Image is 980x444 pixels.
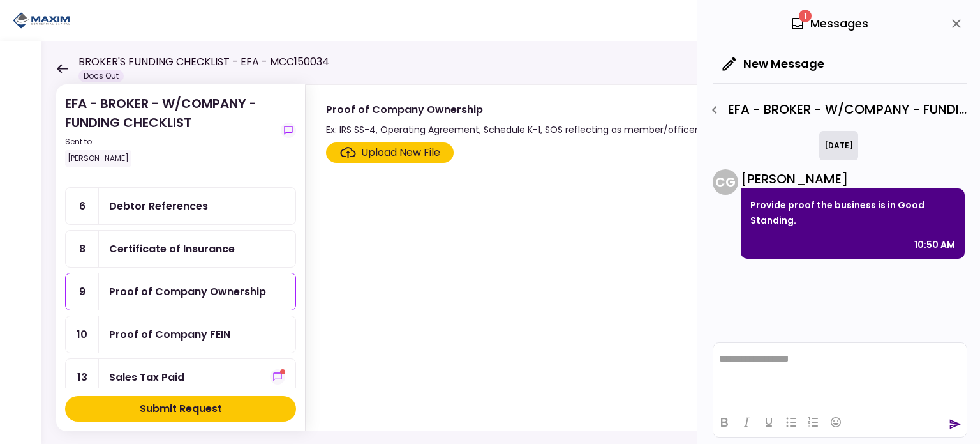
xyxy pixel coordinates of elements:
[109,241,235,257] div: Certificate of Insurance
[713,47,835,80] button: New Message
[713,343,967,407] iframe: Rich Text Area
[713,413,735,431] button: Bold
[270,369,285,385] button: show-messages
[780,413,802,431] button: Bullet list
[65,230,296,268] a: 8Certificate of Insurance
[65,187,296,225] a: 6Debtor References
[758,413,780,431] button: Underline
[825,413,847,431] button: Emojis
[65,358,296,396] a: 13Sales Tax Paidshow-messages
[326,122,761,137] div: Ex: IRS SS-4, Operating Agreement, Schedule K-1, SOS reflecting as member/officer or higher role.
[66,316,99,353] div: 10
[799,10,812,22] span: 1
[13,11,70,30] img: Partner icon
[914,237,955,252] div: 10:50 AM
[949,418,961,431] button: send
[819,131,858,160] div: [DATE]
[65,316,296,353] a: 10Proof of Company FEIN
[65,136,276,148] div: Sent to:
[140,401,222,417] div: Submit Request
[281,123,296,138] button: show-messages
[713,169,738,195] div: C G
[66,359,99,395] div: 13
[66,273,99,310] div: 9
[326,142,454,163] span: Click here to upload the required document
[109,369,184,385] div: Sales Tax Paid
[361,145,440,160] div: Upload New File
[109,326,230,342] div: Proof of Company FEIN
[65,150,131,167] div: [PERSON_NAME]
[65,396,296,422] button: Submit Request
[65,94,276,167] div: EFA - BROKER - W/COMPANY - FUNDING CHECKLIST
[750,197,955,228] p: Provide proof the business is in Good Standing.
[736,413,757,431] button: Italic
[66,188,99,224] div: 6
[946,13,967,34] button: close
[109,284,266,300] div: Proof of Company Ownership
[65,273,296,310] a: 9Proof of Company Ownership
[109,198,208,214] div: Debtor References
[78,70,124,82] div: Docs Out
[790,14,868,33] div: Messages
[326,102,761,118] div: Proof of Company Ownership
[704,99,967,121] div: EFA - BROKER - W/COMPANY - FUNDING CHECKLIST - Proof of Company Ownership
[66,231,99,267] div: 8
[741,169,965,188] div: [PERSON_NAME]
[78,54,329,70] h1: BROKER'S FUNDING CHECKLIST - EFA - MCC150034
[305,84,954,431] div: Proof of Company OwnershipEx: IRS SS-4, Operating Agreement, Schedule K-1, SOS reflecting as memb...
[803,413,824,431] button: Numbered list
